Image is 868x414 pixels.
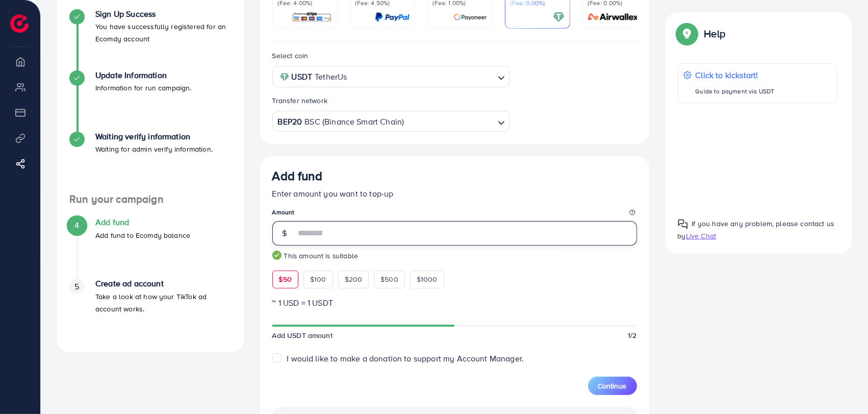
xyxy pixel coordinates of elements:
[315,69,347,84] span: TetherUs
[292,69,313,84] strong: USDT
[95,132,213,141] h4: Waiting verify information
[350,69,493,85] input: Search for option
[57,193,244,206] h4: Run your campaign
[280,72,289,82] img: coin
[95,217,190,227] h4: Add fund
[272,208,637,221] legend: Amount
[95,9,232,19] h4: Sign Up Success
[74,281,79,293] span: 5
[272,168,322,183] h3: Add fund
[380,274,398,284] span: $500
[95,82,192,94] p: Information for run campaign.
[584,11,642,23] img: card
[272,297,637,309] p: ~ 1 USD = 1 USDT
[704,28,726,40] p: Help
[272,251,637,261] small: This amount is suitable
[696,85,775,98] p: Guide to payment via USDT
[279,274,292,284] span: $50
[278,114,302,129] strong: BEP20
[598,381,627,391] span: Continue
[57,70,244,132] li: Update Information
[57,279,244,340] li: Create ad account
[686,231,716,241] span: Live Chat
[304,114,404,129] span: BSC (Binance Smart Chain)
[417,274,438,284] span: $1000
[553,11,565,23] img: card
[678,25,696,43] img: Popup guide
[272,111,510,132] div: Search for option
[57,9,244,70] li: Sign Up Success
[272,66,510,87] div: Search for option
[345,274,363,284] span: $200
[678,218,835,240] span: If you have any problem, please contact us by
[825,368,860,406] iframe: Chat
[310,274,326,284] span: $100
[74,220,79,231] span: 4
[287,353,524,364] span: I would like to make a donation to support my Account Manager.
[628,330,636,340] span: 1/2
[272,51,309,61] label: Select coin
[57,217,244,279] li: Add fund
[95,143,213,155] p: Waiting for admin verify information.
[453,11,487,23] img: card
[696,69,775,81] p: Click to kickstart!
[405,114,493,130] input: Search for option
[678,219,688,229] img: Popup guide
[292,11,332,23] img: card
[272,187,637,200] p: Enter amount you want to top-up
[95,279,232,288] h4: Create ad account
[272,95,328,106] label: Transfer network
[95,290,232,315] p: Take a look at how your TikTok ad account works.
[95,70,192,80] h4: Update Information
[10,14,29,33] img: logo
[272,251,282,260] img: guide
[95,229,190,241] p: Add fund to Ecomdy balance
[272,330,333,340] span: Add USDT amount
[375,11,410,23] img: card
[95,20,232,45] p: You have successfully registered for an Ecomdy account
[588,377,637,395] button: Continue
[57,132,244,193] li: Waiting verify information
